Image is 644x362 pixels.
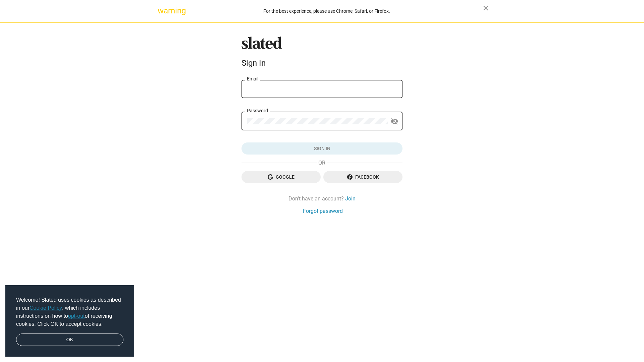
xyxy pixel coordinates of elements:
div: Sign In [241,58,402,68]
span: Welcome! Slated uses cookies as described in our , which includes instructions on how to of recei... [16,296,123,328]
sl-branding: Sign In [241,37,402,71]
span: Google [247,171,315,183]
a: dismiss cookie message [16,334,123,346]
a: Forgot password [303,207,343,215]
button: Google [241,171,321,183]
mat-icon: visibility_off [390,116,398,127]
div: Don't have an account? [241,195,402,202]
a: opt-out [68,313,85,319]
mat-icon: warning [158,7,166,15]
a: Join [345,195,356,202]
div: For the best experience, please use Chrome, Safari, or Firefox. [170,7,483,16]
button: Facebook [323,171,402,183]
div: cookieconsent [5,285,134,357]
a: Cookie Policy [30,305,62,311]
button: Show password [388,115,401,128]
span: Facebook [329,171,397,183]
mat-icon: close [482,4,490,12]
